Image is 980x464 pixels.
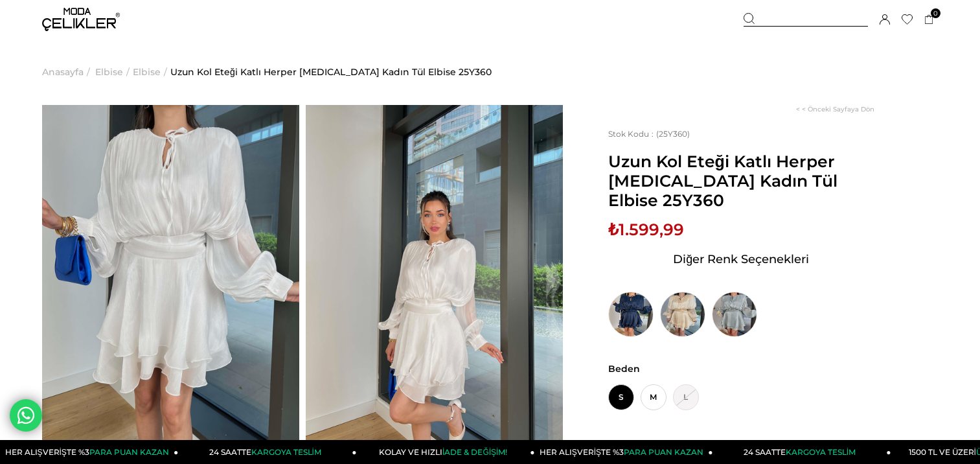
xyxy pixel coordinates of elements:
a: Elbise [133,39,161,105]
a: Elbise [95,39,123,105]
img: logo [42,8,120,31]
span: L [673,384,699,410]
div: Güvenli Alışveriş [805,439,874,463]
li: > [95,39,133,105]
a: Anasayfa [42,39,84,105]
a: Uzun Kol Eteği Katlı Herper [MEDICAL_DATA] Kadın Tül Elbise 25Y360 [170,39,492,105]
span: PARA PUAN KAZAN [624,447,703,457]
img: Uzun Kol Eteği Katlı Herper Bej Kadın Tül Elbise 25Y360 [660,292,705,337]
img: Uzun Kol Eteği Katlı Herper Mint Kadın Tül Elbise 25Y360 [712,292,757,337]
span: (25Y360) [608,129,690,139]
span: S [608,384,634,410]
span: Stok Kodu [608,129,656,139]
span: İADE & DEĞİŞİM! [442,447,507,457]
a: 24 SAATTEKARGOYA TESLİM [712,440,891,464]
span: KARGOYA TESLİM [786,447,856,457]
a: HER ALIŞVERİŞTE %3PARA PUAN KAZAN [534,440,712,464]
img: Herper elbise 25Y360 [42,105,299,448]
a: 0 [924,15,934,25]
a: 24 SAATTEKARGOYA TESLİM [178,440,356,464]
img: Uzun Kol Eteği Katlı Herper Lacivert Kadın Tül Elbise 25Y360 [608,292,654,337]
a: KOLAY VE HIZLIİADE & DEĞİŞİM! [356,440,534,464]
span: Diğer Renk Seçenekleri [673,249,809,270]
li: > [133,39,170,105]
span: Uzun Kol Eteği Katlı Herper [MEDICAL_DATA] Kadın Tül Elbise 25Y360 [608,152,874,210]
span: 0 [931,8,940,18]
span: ₺1.599,99 [608,220,684,239]
a: < < Önceki Sayfaya Dön [796,105,874,113]
span: M [641,384,667,410]
li: > [42,39,93,105]
div: Hızlı Teslimat [629,439,687,463]
span: KARGOYA TESLİM [251,447,321,457]
div: Müşteri Hizmetleri [707,439,784,463]
span: Beden [608,363,874,375]
span: PARA PUAN KAZAN [89,447,169,457]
